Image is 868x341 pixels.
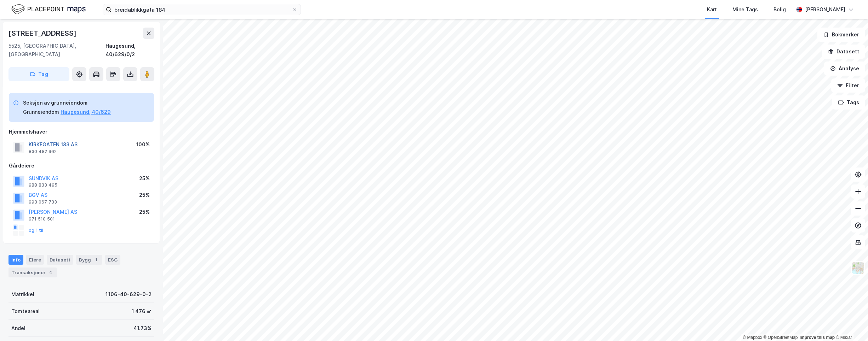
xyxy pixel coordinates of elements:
div: Seksjon av grunneiendom [23,99,111,107]
button: Bokmerker [817,28,865,42]
div: 25% [139,191,150,199]
div: 830 482 962 [29,149,57,154]
div: Kontrollprogram for chat [833,307,868,341]
a: OpenStreetMap [764,335,798,340]
div: Tomteareal [11,307,40,316]
img: logo.f888ab2527a4732fd821a326f86c7f29.svg [11,3,86,16]
div: 4 [47,269,54,276]
div: [STREET_ADDRESS] [8,28,78,39]
input: Søk på adresse, matrikkel, gårdeiere, leietakere eller personer [112,4,292,15]
div: Transaksjoner [8,267,57,277]
div: 971 510 501 [29,216,55,222]
div: 5525, [GEOGRAPHIC_DATA], [GEOGRAPHIC_DATA] [8,42,105,59]
a: Improve this map [800,335,835,340]
div: Hjemmelshaver [9,128,154,136]
div: 100% [136,140,150,149]
div: Matrikkel [11,290,34,299]
div: 41.73% [133,324,152,333]
div: Bygg [76,255,102,265]
div: [PERSON_NAME] [805,5,845,14]
img: Z [851,261,865,275]
div: 1 [92,256,99,263]
div: Mine Tags [732,5,758,14]
div: 25% [139,208,150,216]
div: Kart [707,5,717,14]
div: Datasett [47,255,73,265]
div: 988 833 495 [29,182,57,188]
div: 25% [139,174,150,183]
div: Grunneiendom [23,108,59,116]
div: ESG [105,255,120,265]
button: Filter [831,78,865,93]
button: Tags [832,95,865,110]
button: Haugesund, 40/629 [61,108,111,116]
div: 1 476 ㎡ [132,307,152,316]
div: Eiere [26,255,44,265]
button: Analyse [824,61,865,76]
div: 993 067 733 [29,199,57,205]
iframe: Chat Widget [833,307,868,341]
button: Tag [8,67,69,81]
div: Haugesund, 40/629/0/2 [105,42,154,59]
button: Datasett [822,45,865,59]
div: Bolig [773,5,786,14]
div: 1106-40-629-0-2 [105,290,152,299]
div: Info [8,255,23,265]
div: Gårdeiere [9,161,154,170]
a: Mapbox [743,335,762,340]
div: Andel [11,324,25,333]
